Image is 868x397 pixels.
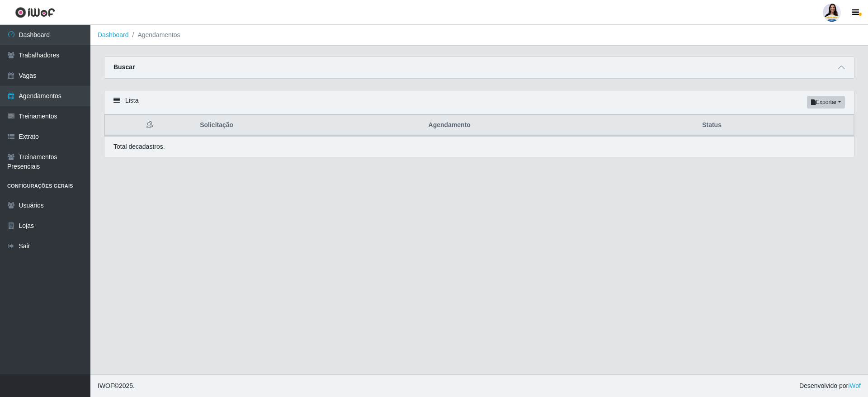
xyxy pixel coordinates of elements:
[113,142,165,151] p: Total de cadastros.
[98,31,129,38] a: Dashboard
[98,382,114,389] span: IWOF
[423,115,697,136] th: Agendamento
[697,115,854,136] th: Status
[129,30,180,40] li: Agendamentos
[98,381,135,391] span: © 2025 .
[807,96,845,109] button: Exportar
[799,381,861,391] span: Desenvolvido por
[194,115,423,136] th: Solicitação
[104,90,854,114] div: Lista
[113,63,135,71] strong: Buscar
[90,25,868,46] nav: breadcrumb
[848,382,861,389] a: iWof
[15,7,55,18] img: CoreUI Logo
